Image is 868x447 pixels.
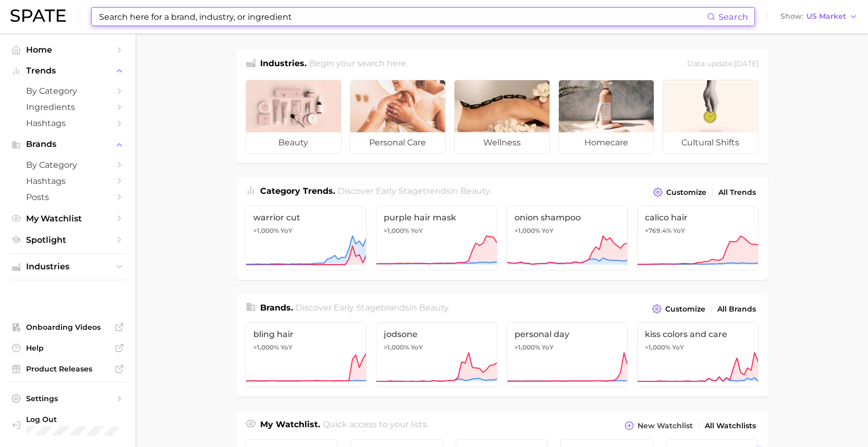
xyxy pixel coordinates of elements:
[645,227,671,234] span: +769.4%
[8,99,127,115] a: Ingredients
[26,66,109,76] span: Trends
[350,132,445,153] span: personal care
[718,188,756,197] span: All Trends
[8,340,127,356] a: Help
[672,343,684,352] span: YoY
[637,206,759,270] a: calico hair+769.4% YoY
[663,132,758,153] span: cultural shifts
[507,322,628,387] a: personal day>1,000% YoY
[26,118,109,128] span: Hashtags
[638,421,693,430] span: New Watchlist
[280,227,292,235] span: YoY
[8,210,127,227] a: My Watchlist
[246,132,341,153] span: beauty
[645,213,751,222] span: calico hair
[26,192,109,202] span: Posts
[780,14,803,19] span: Show
[26,322,109,332] span: Onboarding Videos
[350,80,446,154] a: personal care
[645,329,751,339] span: kiss colors and care
[26,343,109,353] span: Help
[8,83,127,99] a: by Category
[673,227,685,235] span: YoY
[246,206,367,270] a: warrior cut>1,000% YoY
[559,132,654,153] span: homecare
[542,343,554,352] span: YoY
[26,140,109,149] span: Brands
[246,322,367,387] a: bling hair>1,000% YoY
[260,186,335,196] span: Category Trends .
[260,418,320,433] h1: My Watchlist.
[26,45,109,55] span: Home
[26,214,109,223] span: My Watchlist
[26,160,109,170] span: by Category
[376,206,497,270] a: purple hair mask>1,000% YoY
[515,213,620,222] span: onion shampoo
[26,176,109,186] span: Hashtags
[26,415,157,424] span: Log Out
[384,227,409,234] span: >1,000%
[507,206,628,270] a: onion shampoo>1,000% YoY
[26,102,109,112] span: Ingredients
[8,319,127,335] a: Onboarding Videos
[338,186,491,196] span: Discover Early Stage trends in .
[778,10,860,23] button: ShowUS Market
[645,343,670,351] span: >1,000%
[26,262,109,271] span: Industries
[8,157,127,173] a: by Category
[637,322,759,387] a: kiss colors and care>1,000% YoY
[384,329,490,339] span: jodsone
[246,80,341,154] a: beauty
[666,188,706,197] span: Customize
[8,136,127,152] button: Brands
[622,418,695,433] button: New Watchlist
[8,391,127,406] a: Settings
[806,14,846,19] span: US Market
[280,343,292,352] span: YoY
[411,227,423,235] span: YoY
[8,259,127,275] button: Industries
[650,302,707,316] button: Customize
[26,235,109,245] span: Spotlight
[705,421,756,430] span: All Watchlists
[515,329,620,339] span: personal day
[717,305,756,314] span: All Brands
[253,329,359,339] span: bling hair
[663,80,759,154] a: cultural shifts
[455,132,549,153] span: wellness
[8,232,127,248] a: Spotlight
[8,361,127,377] a: Product Releases
[718,12,748,22] span: Search
[702,419,759,433] a: All Watchlists
[715,302,759,316] a: All Brands
[10,9,66,22] img: SPATE
[253,343,279,351] span: >1,000%
[8,189,127,205] a: Posts
[384,213,490,222] span: purple hair mask
[8,412,127,439] a: Log out. Currently logged in with e-mail jessica.leslie@augustinusbader.com.
[309,57,408,71] h2: Begin your search here.
[460,186,490,196] span: beauty
[296,303,450,313] span: Discover Early Stage brands in .
[542,227,554,235] span: YoY
[558,80,654,154] a: homecare
[515,227,540,234] span: >1,000%
[515,343,540,351] span: >1,000%
[26,86,109,96] span: by Category
[8,115,127,131] a: Hashtags
[716,185,759,200] a: All Trends
[8,173,127,189] a: Hashtags
[411,343,423,352] span: YoY
[651,185,708,200] button: Customize
[260,303,293,313] span: Brands .
[26,394,109,403] span: Settings
[687,57,759,71] div: Data update: [DATE]
[454,80,550,154] a: wellness
[323,418,429,433] h2: Quick access to your lists.
[253,213,359,222] span: warrior cut
[419,303,448,313] span: beauty
[665,305,705,314] span: Customize
[98,8,707,26] input: Search here for a brand, industry, or ingredient
[8,42,127,58] a: Home
[253,227,279,234] span: >1,000%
